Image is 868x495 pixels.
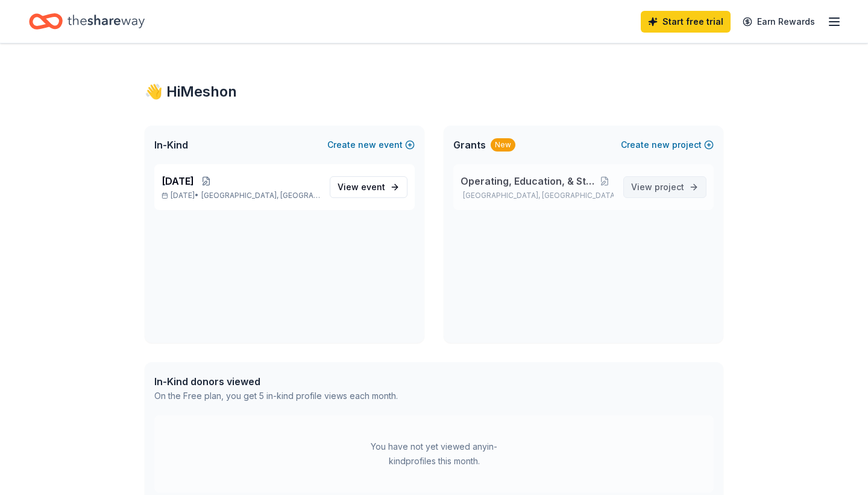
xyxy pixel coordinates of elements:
[29,7,145,36] a: Home
[453,138,486,152] span: Grants
[655,182,684,192] span: project
[162,191,320,200] p: [DATE] •
[145,82,723,101] div: 👋 Hi Meshon
[327,138,415,152] button: Createnewevent
[641,11,731,33] a: Start free trial
[154,374,398,389] div: In-Kind donors viewed
[735,11,822,33] a: Earn Rewards
[621,138,714,152] button: Createnewproject
[652,138,670,152] span: new
[162,174,194,188] span: [DATE]
[361,182,385,192] span: event
[201,191,320,200] span: [GEOGRAPHIC_DATA], [GEOGRAPHIC_DATA]
[359,439,509,468] div: You have not yet viewed any in-kind profiles this month.
[461,191,614,200] p: [GEOGRAPHIC_DATA], [GEOGRAPHIC_DATA]
[338,180,385,194] span: View
[330,176,407,198] a: View event
[154,389,398,403] div: On the Free plan, you get 5 in-kind profile views each month.
[623,176,706,198] a: View project
[358,138,376,152] span: new
[461,174,596,188] span: Operating, Education, & Stem Program
[631,180,684,194] span: View
[491,138,515,152] div: New
[154,138,188,152] span: In-Kind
